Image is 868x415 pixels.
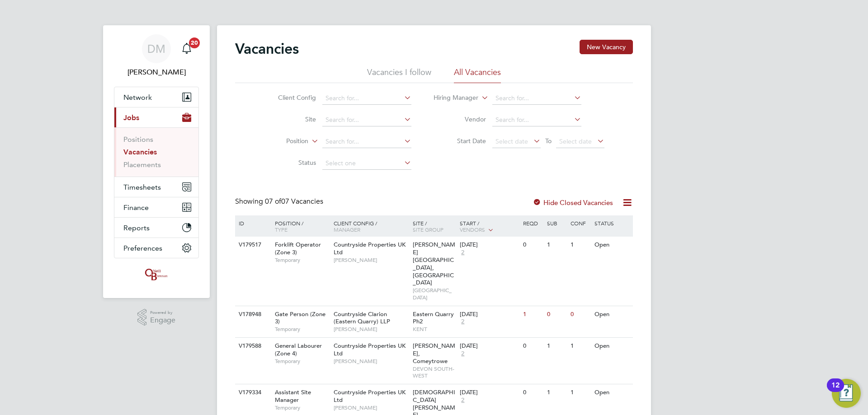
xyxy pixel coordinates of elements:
[123,203,149,212] span: Finance
[322,114,411,126] input: Search for...
[559,137,592,145] span: Select date
[434,115,486,123] label: Vendor
[460,342,519,350] div: [DATE]
[334,388,406,404] span: Countryside Properties UK Ltd
[460,311,519,318] div: [DATE]
[264,159,316,167] label: Status
[334,358,408,365] span: [PERSON_NAME]
[123,135,153,144] a: Positions
[137,309,176,326] a: Powered byEngage
[275,388,311,404] span: Assistant Site Manager
[189,37,200,48] span: 20
[460,241,519,249] div: [DATE]
[334,241,406,256] span: Countryside Properties UK Ltd
[147,43,165,55] span: DM
[235,197,325,206] div: Showing
[236,338,268,354] div: V179588
[334,226,360,233] span: Manager
[103,25,210,298] nav: Main navigation
[460,389,519,396] div: [DATE]
[533,198,613,207] label: Hide Closed Vacancies
[545,306,568,323] div: 0
[235,40,299,58] h2: Vacancies
[334,342,406,357] span: Countryside Properties UK Ltd
[275,342,322,357] span: General Labourer (Zone 4)
[114,67,199,78] span: Danielle Murphy
[521,237,544,253] div: 0
[275,358,329,365] span: Temporary
[114,238,198,258] button: Preferences
[275,226,288,233] span: Type
[521,384,544,401] div: 0
[322,135,411,148] input: Search for...
[123,244,162,252] span: Preferences
[831,385,840,397] div: 12
[521,215,544,231] div: Reqd
[568,384,592,401] div: 1
[114,127,198,177] div: Jobs
[123,183,161,191] span: Timesheets
[150,317,175,324] span: Engage
[413,342,455,365] span: [PERSON_NAME], Comeytrowe
[592,338,632,354] div: Open
[568,338,592,354] div: 1
[521,306,544,323] div: 1
[322,92,411,105] input: Search for...
[832,379,861,408] button: Open Resource Center, 12 new notifications
[542,135,554,147] span: To
[114,267,199,282] a: Go to home page
[426,93,478,103] label: Hiring Manager
[492,114,581,126] input: Search for...
[413,226,443,233] span: Site Group
[123,113,139,122] span: Jobs
[268,215,331,237] div: Position /
[521,338,544,354] div: 0
[322,157,411,170] input: Select one
[114,197,198,217] button: Finance
[334,326,408,333] span: [PERSON_NAME]
[592,215,632,231] div: Status
[114,218,198,238] button: Reports
[458,215,521,238] div: Start /
[275,404,329,411] span: Temporary
[275,256,329,264] span: Temporary
[150,309,175,317] span: Powered by
[275,310,325,326] span: Gate Person (Zone 3)
[545,384,568,401] div: 1
[592,384,632,401] div: Open
[460,318,466,326] span: 2
[114,107,198,127] button: Jobs
[580,40,633,54] button: New Vacancy
[264,115,316,123] label: Site
[413,310,454,326] span: Eastern Quarry Ph2
[236,237,268,253] div: V179517
[413,326,456,333] span: KENT
[334,310,390,326] span: Countryside Clarion (Eastern Quarry) LLP
[265,197,323,206] span: 07 Vacancies
[123,160,161,169] a: Placements
[492,92,581,105] input: Search for...
[331,215,410,237] div: Client Config /
[123,224,150,232] span: Reports
[114,87,198,107] button: Network
[334,256,408,264] span: [PERSON_NAME]
[568,306,592,323] div: 0
[265,197,281,206] span: 07 of
[275,326,329,333] span: Temporary
[275,241,321,256] span: Forklift Operator (Zone 3)
[568,215,592,231] div: Conf
[592,237,632,253] div: Open
[545,237,568,253] div: 1
[123,93,152,102] span: Network
[143,267,170,282] img: oneillandbrennan-logo-retina.png
[545,215,568,231] div: Sub
[460,350,466,358] span: 2
[264,93,316,102] label: Client Config
[460,396,466,404] span: 2
[236,215,268,231] div: ID
[495,137,528,145] span: Select date
[114,177,198,197] button: Timesheets
[460,249,466,256] span: 2
[256,137,308,146] label: Position
[434,137,486,145] label: Start Date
